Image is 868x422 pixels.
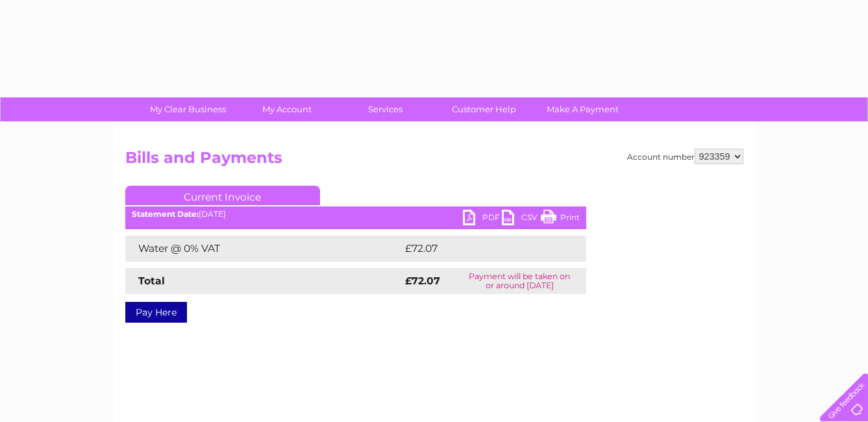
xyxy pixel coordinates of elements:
a: Current Invoice [125,186,320,205]
a: Print [541,210,580,229]
td: £72.07 [402,236,560,262]
a: Customer Help [430,97,538,121]
a: My Account [233,97,340,121]
h2: Bills and Payments [125,149,743,173]
a: Services [332,97,439,121]
strong: Total [138,275,165,287]
a: My Clear Business [134,97,242,121]
a: Make A Payment [529,97,636,121]
a: PDF [463,210,502,229]
td: Payment will be taken on or around [DATE] [453,268,586,294]
strong: £72.07 [405,275,440,287]
b: Statement Date: [132,209,199,219]
div: [DATE] [125,210,586,219]
a: CSV [502,210,541,229]
a: Pay Here [125,302,187,323]
div: Account number [627,149,743,164]
td: Water @ 0% VAT [125,236,402,262]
